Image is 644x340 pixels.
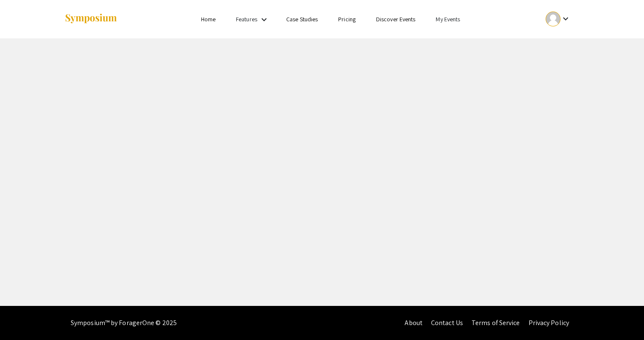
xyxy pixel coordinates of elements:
a: Features [236,15,257,23]
a: About [405,318,423,327]
button: Expand account dropdown [537,9,580,29]
a: Contact Us [431,318,463,327]
a: My Events [436,15,460,23]
mat-icon: Expand Features list [259,14,269,25]
a: Pricing [338,15,356,23]
div: Symposium™ by ForagerOne © 2025 [71,306,177,340]
a: Home [201,15,216,23]
a: Terms of Service [471,318,520,327]
a: Privacy Policy [529,318,569,327]
iframe: Chat [6,302,36,334]
a: Discover Events [376,15,416,23]
mat-icon: Expand account dropdown [561,14,571,24]
a: Case Studies [286,15,318,23]
img: Symposium by ForagerOne [64,13,118,25]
